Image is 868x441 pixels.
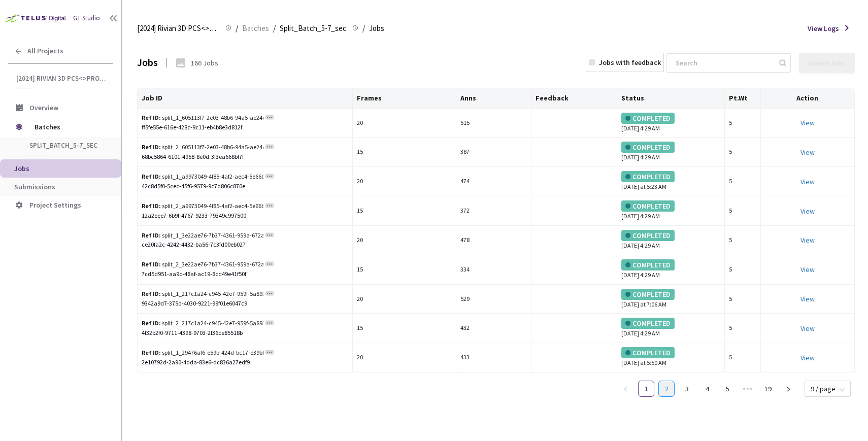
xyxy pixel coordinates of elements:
div: GT Studio [73,14,100,23]
div: 4f32b2f0-9711-4398-9703-2f36ce85518b [142,328,348,338]
div: COMPLETED [621,318,675,329]
span: Batches [35,117,104,137]
a: Batches [240,22,271,33]
div: Create Jobs [808,59,846,67]
div: COMPLETED [621,171,675,182]
div: [DATE] 4:29 AM [621,200,720,221]
div: 42c8d5f0-5cec-45f6-9579-9c7d806c870e [142,182,348,191]
td: 5 [725,226,761,255]
div: COMPLETED [621,230,675,241]
li: 1 [638,381,654,397]
b: Ref ID: [142,143,161,151]
div: 9342a9d7-375d-4030-9221-99f01e6047c9 [142,299,348,309]
div: [DATE] 4:29 AM [621,142,720,162]
div: split_2_a9973049-4f85-4af2-aec4-5e66bb2da833 [142,201,263,211]
div: COMPLETED [621,259,675,270]
div: [DATE] at 5:23 AM [621,171,720,192]
div: 7cd5d951-aa9c-48af-ac19-8cd49e41f50f [142,269,348,279]
li: / [236,22,238,35]
div: [DATE] 4:29 AM [621,230,720,251]
td: 5 [725,314,761,343]
div: split_2_605113f7-2e03-48b6-94a5-ae24c7e55552 [142,143,263,152]
span: All Projects [27,47,63,55]
div: 166 Jobs [191,58,218,68]
div: 68bc5864-6101-4958-8e0d-3f3ea668bf7f [142,152,348,162]
div: [DATE] 4:29 AM [621,259,720,280]
li: Next Page [780,381,796,397]
td: 529 [456,285,531,314]
div: COMPLETED [621,142,675,153]
a: 19 [760,381,776,396]
td: 5 [725,196,761,226]
td: 433 [456,343,531,372]
a: View [800,118,815,127]
td: 387 [456,138,531,167]
td: 432 [456,314,531,343]
span: Overview [29,103,58,112]
button: left [618,381,634,397]
div: [DATE] 4:29 AM [621,113,720,133]
div: split_2_217c1a24-c945-42e7-959f-5a893572b199 [142,319,263,328]
span: Jobs [369,22,384,35]
div: COMPLETED [621,200,675,212]
input: Search [670,54,778,72]
li: / [362,22,365,35]
td: 5 [725,109,761,138]
td: 478 [456,226,531,255]
span: 9 / page [811,381,845,396]
div: Page Size [805,381,851,393]
div: [DATE] at 7:06 AM [621,289,720,310]
li: 4 [699,381,715,397]
a: 2 [659,381,674,396]
div: split_1_217c1a24-c945-42e7-959f-5a893572b199 [142,289,263,299]
th: Anns [456,88,531,109]
div: COMPLETED [621,289,675,300]
div: COMPLETED [621,347,675,358]
b: Ref ID: [142,349,161,356]
b: Ref ID: [142,290,161,297]
div: split_1_605113f7-2e03-48b6-94a5-ae24c7e55552 [142,113,263,123]
td: 5 [725,343,761,372]
a: View [800,148,815,157]
td: 5 [725,255,761,285]
div: split_1_29476af6-e59b-424d-bc17-e39bb1730933 [142,348,263,358]
td: 5 [725,285,761,314]
a: View [800,235,815,245]
td: 20 [353,226,456,255]
td: 372 [456,196,531,226]
b: Ref ID: [142,319,161,327]
div: [DATE] 4:29 AM [621,318,720,338]
div: Jobs with feedback [599,57,661,67]
span: right [785,386,791,392]
div: [DATE] at 5:50 AM [621,347,720,368]
li: 3 [679,381,695,397]
a: View [800,265,815,274]
b: Ref ID: [142,231,161,239]
span: Split_Batch_5-7_sec [29,141,105,150]
a: 4 [699,381,715,396]
div: Jobs [137,55,158,70]
span: Batches [242,22,269,35]
th: Job ID [138,88,353,109]
li: Previous Page [618,381,634,397]
li: 19 [760,381,776,397]
b: Ref ID: [142,114,161,121]
a: View [800,324,815,333]
li: 5 [719,381,736,397]
td: 20 [353,285,456,314]
td: 15 [353,255,456,285]
div: 12a2eee7-6b9f-4767-9233-79349c997500 [142,211,348,221]
a: 3 [679,381,694,396]
td: 20 [353,343,456,372]
div: ce20fa2c-4242-4432-ba56-7c3fd00eb027 [142,240,348,250]
td: 15 [353,196,456,226]
a: 5 [720,381,735,396]
span: Jobs [14,164,29,173]
a: View [800,177,815,186]
div: ff5fe55e-616e-428c-9c11-eb4b8e3d812f [142,123,348,132]
span: [2024] Rivian 3D PCS<>Production [137,22,219,35]
a: 1 [639,381,654,396]
td: 15 [353,314,456,343]
li: / [273,22,276,35]
span: Project Settings [29,200,81,210]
